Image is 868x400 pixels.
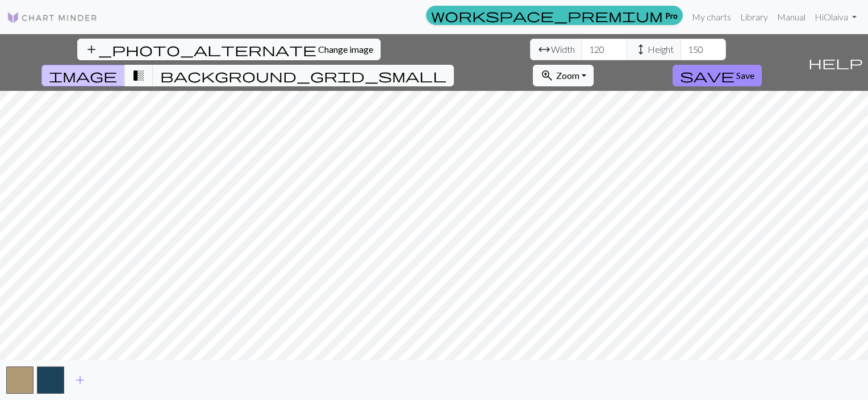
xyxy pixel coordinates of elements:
[49,68,117,84] span: image
[540,68,554,84] span: zoom_in
[810,6,861,28] a: HiOlaiva
[66,369,94,391] button: Add color
[7,11,98,24] img: Logo
[673,65,762,86] button: Save
[687,6,736,28] a: My charts
[160,68,446,84] span: background_grid_small
[132,68,145,84] span: transition_fade
[533,65,594,86] button: Zoom
[318,44,373,55] span: Change image
[85,41,316,57] span: add_photo_alternate
[431,7,663,23] span: workspace_premium
[803,34,868,91] button: Help
[634,41,648,57] span: height
[648,43,674,56] span: Height
[808,55,863,70] span: help
[73,372,87,388] span: add
[551,43,575,56] span: Width
[537,41,551,57] span: arrow_range
[736,70,754,81] span: Save
[736,6,773,28] a: Library
[680,68,735,84] span: save
[426,6,683,25] a: Pro
[556,70,579,81] span: Zoom
[773,6,810,28] a: Manual
[77,39,381,60] button: Change image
